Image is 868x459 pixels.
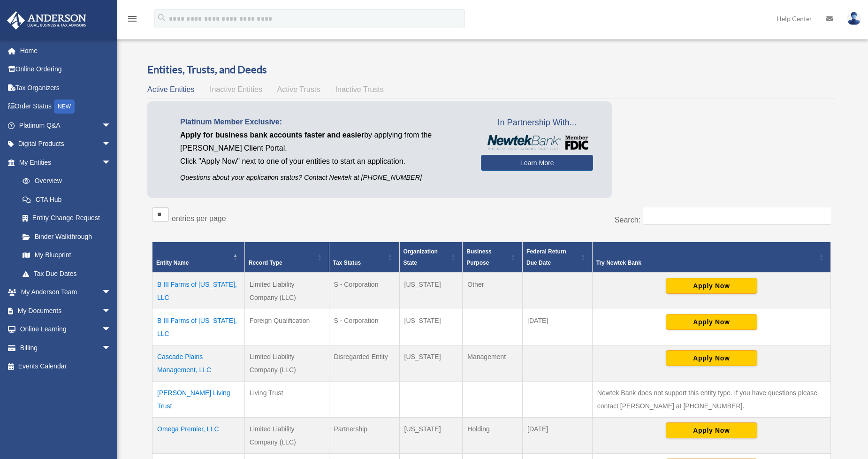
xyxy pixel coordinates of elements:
[666,422,757,438] button: Apply Now
[156,260,189,266] span: Entity Name
[399,242,463,273] th: Organization State: Activate to sort
[329,309,399,345] td: S - Corporation
[13,209,121,228] a: Entity Change Request
[152,382,245,418] td: [PERSON_NAME] Living Trust
[7,78,125,97] a: Tax Organizers
[666,314,757,330] button: Apply Now
[152,418,245,454] td: Omega Premier, LLC
[13,190,121,209] a: CTA Hub
[7,60,125,79] a: Online Ordering
[127,13,138,24] i: menu
[210,85,262,93] span: Inactive Entities
[102,153,121,172] span: arrow_drop_down
[180,115,467,129] p: Platinum Member Exclusive:
[102,116,121,135] span: arrow_drop_down
[399,345,463,382] td: [US_STATE]
[152,273,245,309] td: B III Farms of [US_STATE], LLC
[102,135,121,154] span: arrow_drop_down
[335,85,384,93] span: Inactive Trusts
[481,155,593,171] a: Learn More
[102,320,121,339] span: arrow_drop_down
[7,97,125,116] a: Order StatusNEW
[7,357,125,376] a: Events Calendar
[7,338,125,357] a: Billingarrow_drop_down
[180,131,364,139] span: Apply for business bank accounts faster and easier
[7,153,121,172] a: My Entitiesarrow_drop_down
[157,13,167,23] i: search
[102,283,121,302] span: arrow_drop_down
[526,248,566,266] span: Federal Return Due Date
[329,273,399,309] td: S - Corporation
[244,418,329,454] td: Limited Liability Company (LLC)
[523,418,593,454] td: [DATE]
[244,273,329,309] td: Limited Liability Company (LLC)
[54,99,75,114] div: NEW
[333,260,361,266] span: Tax Status
[329,345,399,382] td: Disregarded Entity
[244,345,329,382] td: Limited Liability Company (LLC)
[399,273,463,309] td: [US_STATE]
[486,135,588,150] img: NewtekBankLogoSM.png
[152,309,245,345] td: B III Farms of [US_STATE], LLC
[666,278,757,294] button: Apply Now
[329,418,399,454] td: Partnership
[7,320,125,339] a: Online Learningarrow_drop_down
[7,116,125,135] a: Platinum Q&Aarrow_drop_down
[592,242,830,273] th: Try Newtek Bank : Activate to sort
[147,62,836,77] h3: Entities, Trusts, and Deeds
[102,338,121,358] span: arrow_drop_down
[596,257,816,268] div: Try Newtek Bank
[847,12,861,25] img: User Pic
[463,242,523,273] th: Business Purpose: Activate to sort
[399,309,463,345] td: [US_STATE]
[180,129,467,155] p: by applying from the [PERSON_NAME] Client Portal.
[463,273,523,309] td: Other
[277,85,320,93] span: Active Trusts
[463,418,523,454] td: Holding
[147,85,194,93] span: Active Entities
[127,16,138,24] a: menu
[13,264,121,283] a: Tax Due Dates
[180,172,467,184] p: Questions about your application status? Contact Newtek at [PHONE_NUMBER]
[404,248,438,266] span: Organization State
[172,214,226,222] label: entries per page
[463,345,523,382] td: Management
[4,11,89,30] img: Anderson Advisors Platinum Portal
[523,242,593,273] th: Federal Return Due Date: Activate to sort
[399,418,463,454] td: [US_STATE]
[244,309,329,345] td: Foreign Qualification
[13,172,116,191] a: Overview
[152,242,245,273] th: Entity Name: Activate to invert sorting
[244,382,329,418] td: Living Trust
[7,41,125,60] a: Home
[13,227,121,246] a: Binder Walkthrough
[466,248,491,266] span: Business Purpose
[523,309,593,345] td: [DATE]
[481,115,593,130] span: In Partnership With...
[249,260,282,266] span: Record Type
[329,242,399,273] th: Tax Status: Activate to sort
[180,155,467,168] p: Click "Apply Now" next to one of your entities to start an application.
[666,350,757,366] button: Apply Now
[7,301,125,320] a: My Documentsarrow_drop_down
[244,242,329,273] th: Record Type: Activate to sort
[102,301,121,321] span: arrow_drop_down
[152,345,245,382] td: Cascade Plains Management, LLC
[615,216,640,224] label: Search:
[7,283,125,302] a: My Anderson Teamarrow_drop_down
[13,246,121,265] a: My Blueprint
[592,382,830,418] td: Newtek Bank does not support this entity type. If you have questions please contact [PERSON_NAME]...
[7,135,125,153] a: Digital Productsarrow_drop_down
